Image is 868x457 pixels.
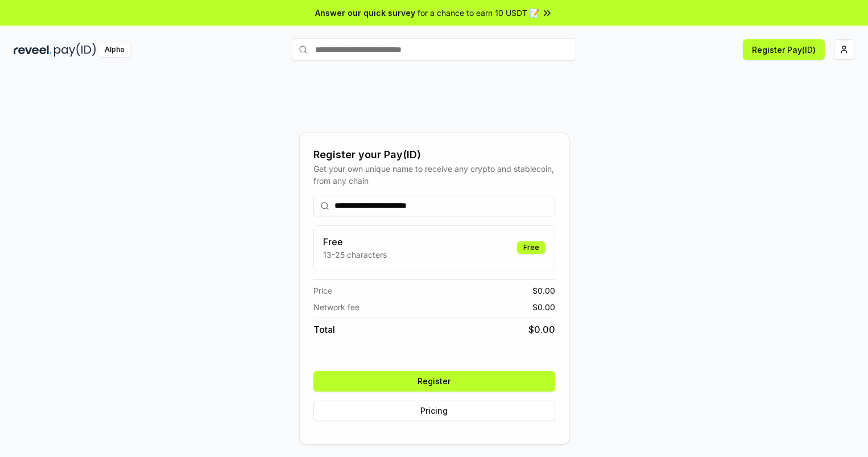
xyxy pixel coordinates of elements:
[418,7,539,19] span: for a chance to earn 10 USDT 📝
[528,323,555,336] span: $ 0.00
[517,241,545,254] div: Free
[315,7,415,19] span: Answer our quick survey
[323,249,387,261] p: 13-25 characters
[98,43,130,57] div: Alpha
[743,39,825,60] button: Register Pay(ID)
[313,301,359,313] span: Network fee
[14,43,52,57] img: reveel_dark
[313,285,332,297] span: Price
[54,43,96,57] img: pay_id
[313,147,555,163] div: Register your Pay(ID)
[323,235,387,249] h3: Free
[313,163,555,187] div: Get your own unique name to receive any crypto and stablecoin, from any chain
[532,285,555,297] span: $ 0.00
[313,401,555,421] button: Pricing
[313,371,555,392] button: Register
[532,301,555,313] span: $ 0.00
[313,323,335,336] span: Total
